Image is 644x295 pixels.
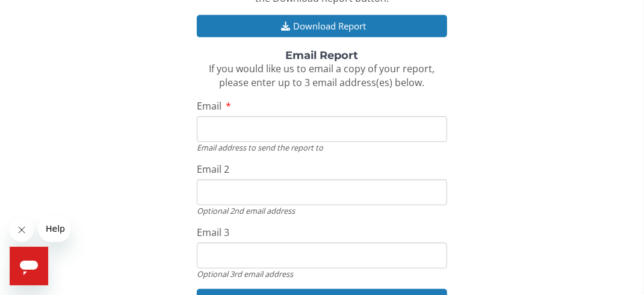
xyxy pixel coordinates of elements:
iframe: Message from company [39,216,70,242]
iframe: Close message [10,218,34,242]
button: Download Report [197,15,447,37]
div: Optional 3rd email address [197,269,447,279]
strong: Email Report [286,49,359,62]
span: Email [197,99,221,113]
span: Email 3 [197,226,229,239]
iframe: Button to launch messaging window [10,247,48,285]
span: If you would like us to email a copy of your report, please enter up to 3 email address(es) below. [209,62,435,89]
div: Optional 2nd email address [197,205,447,216]
div: Email address to send the report to [197,142,447,153]
span: Email 2 [197,163,229,176]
